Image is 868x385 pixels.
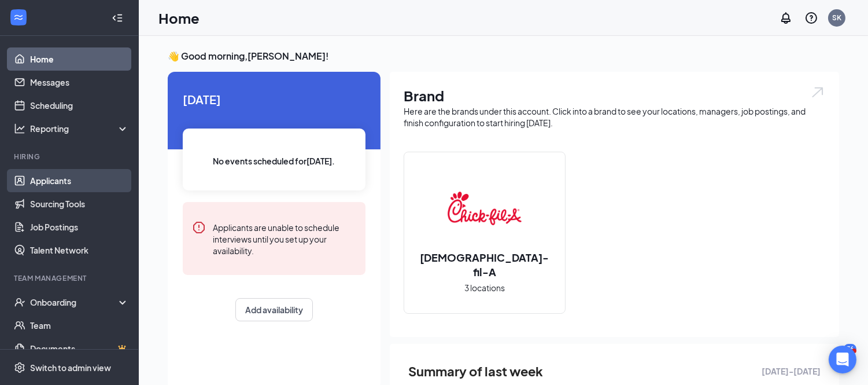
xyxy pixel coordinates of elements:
[30,337,129,360] a: DocumentsCrown
[30,362,111,373] div: Switch to admin view
[448,171,522,245] img: Chick-fil-A
[30,192,129,215] a: Sourcing Tools
[183,90,365,108] span: [DATE]
[192,221,206,234] svg: Error
[30,47,129,71] a: Home
[112,12,123,24] svg: Collapse
[30,314,129,337] a: Team
[30,296,119,308] div: Onboarding
[30,169,129,192] a: Applicants
[408,361,543,382] span: Summary of last week
[14,152,127,162] div: Hiring
[30,71,129,94] a: Messages
[213,155,335,167] span: No events scheduled for [DATE] .
[30,215,129,239] a: Job Postings
[829,346,856,373] div: Open Intercom Messenger
[404,105,825,129] div: Here are the brands under this account. Click into a brand to see your locations, managers, job p...
[30,94,129,117] a: Scheduling
[158,8,200,28] h1: Home
[810,86,825,99] img: open.6027fd2a22e1237b5b06.svg
[30,123,130,134] div: Reporting
[404,86,825,105] h1: Brand
[404,250,565,279] h2: [DEMOGRAPHIC_DATA]-fil-A
[14,296,25,308] svg: UserCheck
[14,273,127,283] div: Team Management
[804,11,818,25] svg: QuestionInfo
[13,12,24,23] svg: WorkstreamLogo
[464,281,505,294] span: 3 locations
[168,50,839,63] h3: 👋 Good morning, [PERSON_NAME] !
[779,11,793,25] svg: Notifications
[14,123,25,134] svg: Analysis
[235,298,313,321] button: Add availability
[762,365,821,377] span: [DATE] - [DATE]
[832,13,841,23] div: SK
[14,362,25,373] svg: Settings
[213,221,356,256] div: Applicants are unable to schedule interviews until you set up your availability.
[844,344,856,354] div: 76
[30,239,129,262] a: Talent Network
